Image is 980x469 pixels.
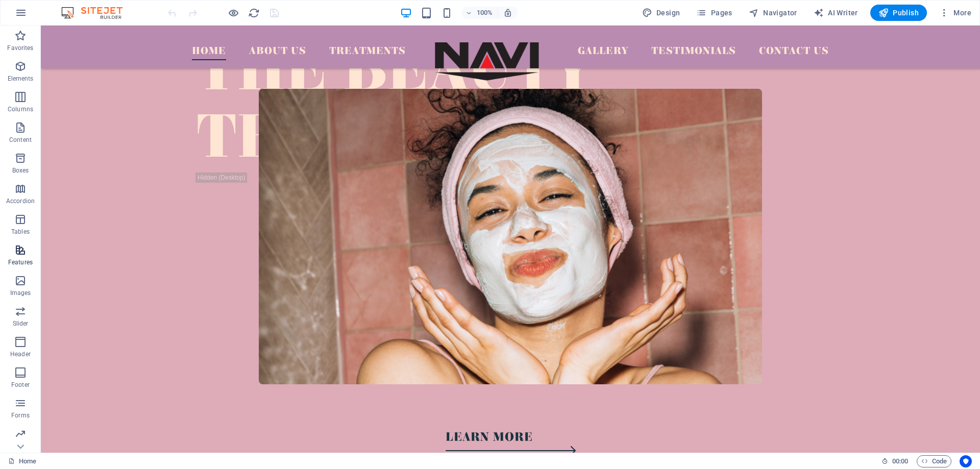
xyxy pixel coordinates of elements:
[227,7,239,19] button: Click here to leave preview mode and continue editing
[10,350,31,358] p: Header
[745,5,801,21] button: Navigator
[8,105,33,113] p: Columns
[59,7,135,19] img: Editor Logo
[13,319,29,328] p: Slider
[939,8,971,18] span: More
[921,455,947,467] span: Code
[10,289,31,297] p: Images
[477,7,493,19] h6: 100%
[11,411,30,419] p: Forms
[638,5,684,21] div: Design (Ctrl+Alt+Y)
[692,5,736,21] button: Pages
[461,7,498,19] button: 100%
[12,166,29,175] p: Boxes
[7,44,33,52] p: Favorites
[881,455,909,467] h6: Session time
[6,197,35,205] p: Accordion
[878,8,919,18] span: Publish
[960,455,972,467] button: Usercentrics
[935,5,975,21] button: More
[8,75,34,83] p: Elements
[642,8,680,18] span: Design
[814,8,858,18] span: AI Writer
[749,8,797,18] span: Navigator
[638,5,684,21] button: Design
[248,7,260,19] i: Reload page
[9,136,32,144] p: Content
[892,455,908,467] span: 00 00
[870,5,927,21] button: Publish
[11,228,30,236] p: Tables
[810,5,862,21] button: AI Writer
[11,381,30,389] p: Footer
[503,8,512,17] i: On resize automatically adjust zoom level to fit chosen device.
[899,457,901,465] span: :
[696,8,732,18] span: Pages
[8,455,36,467] a: Click to cancel selection. Double-click to open Pages
[917,455,951,467] button: Code
[248,7,260,19] button: reload
[8,258,33,266] p: Features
